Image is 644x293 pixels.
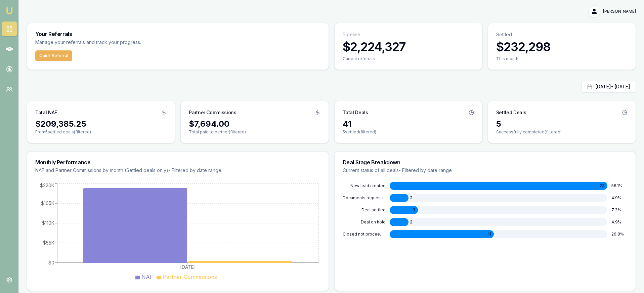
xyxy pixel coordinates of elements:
[611,183,628,189] div: 56.1 %
[35,31,320,37] h3: Your Referrals
[35,109,57,116] h3: Total NAF
[611,219,628,225] div: 4.9 %
[48,260,54,265] tspan: $0
[41,200,54,206] tspan: $165K
[35,119,167,129] div: $209,385.25
[496,129,628,135] p: Successfully completed (filtered)
[163,274,217,280] span: Partner Commissions
[603,9,636,14] span: [PERSON_NAME]
[496,109,526,116] h3: Settled Deals
[343,109,368,116] h3: Total Deals
[35,167,320,174] p: NAF and Partner Commissions by month (Settled deals only) - Filtered by date range
[343,219,386,225] div: DEAL ON HOLD
[189,119,320,129] div: $7,694.00
[413,207,415,213] span: 3
[488,232,491,237] span: 11
[582,81,636,93] button: [DATE]- [DATE]
[343,40,474,53] h3: $2,224,327
[343,183,386,189] div: NEW LEAD CREATED
[343,232,386,237] div: CLOSED NOT PROCEEDING
[343,167,628,174] p: Current status of all deals - Filtered by date range
[189,129,320,135] p: Total paid to partner (filtered)
[40,182,54,188] tspan: $220K
[343,195,386,201] div: DOCUMENTS REQUESTED FROM CLIENT
[343,119,474,129] div: 41
[43,240,54,246] tspan: $55K
[611,207,628,213] div: 7.3 %
[35,50,72,61] button: Quick Referral
[611,195,628,201] div: 4.9 %
[189,109,236,116] h3: Partner Commissions
[180,264,196,270] tspan: [DATE]
[496,40,628,53] h3: $232,298
[35,39,207,46] p: Manage your referrals and track your progress.
[343,160,628,165] h3: Deal Stage Breakdown
[343,56,474,61] div: Current referrals
[5,7,13,15] img: emu-icon-u.png
[141,274,153,280] span: NAF
[343,207,386,213] div: DEAL SETTLED
[35,129,167,135] p: From 5 settled deals (filtered)
[611,232,628,237] div: 26.8 %
[343,129,474,135] p: 5 settled (filtered)
[496,119,628,129] div: 5
[42,220,54,226] tspan: $110K
[599,183,605,189] span: 23
[410,219,413,225] span: 2
[343,31,474,38] p: Pipeline
[35,160,320,165] h3: Monthly Performance
[496,31,628,38] p: Settled
[496,56,628,61] div: This month
[410,195,413,201] span: 2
